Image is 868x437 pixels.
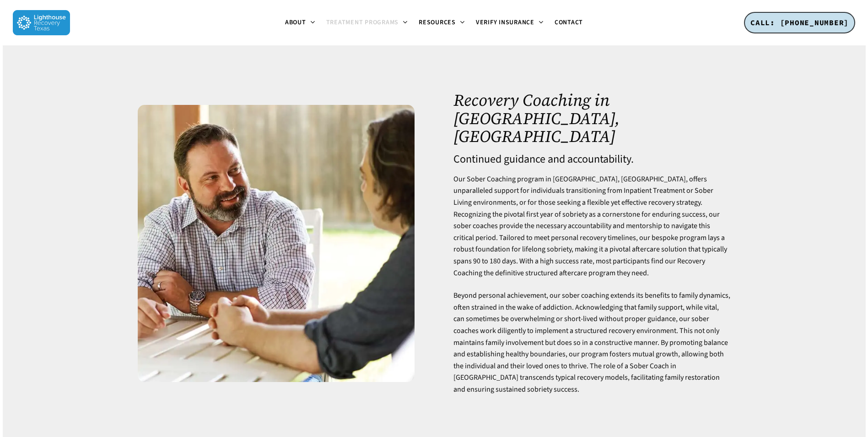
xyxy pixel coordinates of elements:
span: Treatment Programs [326,18,399,27]
a: Contact [549,19,588,26]
h4: Continued guidance and accountability. [453,153,730,165]
img: Lighthouse Recovery Texas [13,10,70,35]
a: Treatment Programs [321,19,414,27]
a: CALL: [PHONE_NUMBER] [744,12,855,34]
a: Resources [413,19,470,27]
p: Beyond personal achievement, our sober coaching extends its benefits to family dynamics, often st... [453,290,730,395]
p: Our Sober Coaching program in [GEOGRAPHIC_DATA], [GEOGRAPHIC_DATA], offers unparalleled support f... [453,174,730,290]
a: About [280,19,321,27]
span: Verify Insurance [476,18,534,27]
span: Resources [419,18,456,27]
h1: Recovery Coaching in [GEOGRAPHIC_DATA], [GEOGRAPHIC_DATA] [453,91,730,146]
span: About [285,18,306,27]
span: CALL: [PHONE_NUMBER] [750,18,849,27]
a: Verify Insurance [470,19,549,27]
span: Contact [555,18,583,27]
